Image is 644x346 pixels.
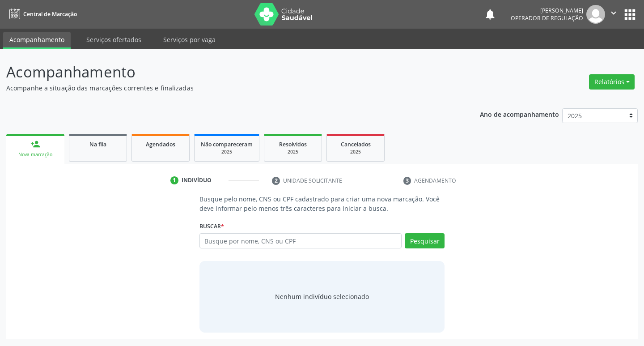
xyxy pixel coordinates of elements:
[605,5,622,24] button: 
[609,8,619,18] i: 
[146,141,175,148] span: Agendados
[341,141,371,148] span: Cancelados
[480,108,559,120] p: Ano de acompanhamento
[157,32,222,47] a: Serviços por vaga
[80,32,148,47] a: Serviços ofertados
[6,7,77,21] a: Central de Marcação
[333,149,378,155] div: 2025
[199,233,402,248] input: Busque por nome, CNS ou CPF
[511,14,583,22] span: Operador de regulação
[13,151,58,158] div: Nova marcação
[279,141,307,148] span: Resolvidos
[271,149,315,155] div: 2025
[484,8,496,21] button: notifications
[182,176,212,184] div: Indivíduo
[275,292,369,301] div: Nenhum indivíduo selecionado
[170,176,178,184] div: 1
[3,32,71,49] a: Acompanhamento
[201,149,253,155] div: 2025
[622,7,638,22] button: apps
[201,141,253,148] span: Não compareceram
[589,74,635,90] button: Relatórios
[586,5,605,24] img: img
[511,7,583,14] div: [PERSON_NAME]
[199,219,224,233] label: Buscar
[89,141,106,148] span: Na fila
[6,61,448,83] p: Acompanhamento
[23,10,77,18] span: Central de Marcação
[199,194,445,213] p: Busque pelo nome, CNS ou CPF cadastrado para criar uma nova marcação. Você deve informar pelo men...
[30,139,40,149] div: person_add
[405,233,445,248] button: Pesquisar
[6,83,448,93] p: Acompanhe a situação das marcações correntes e finalizadas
